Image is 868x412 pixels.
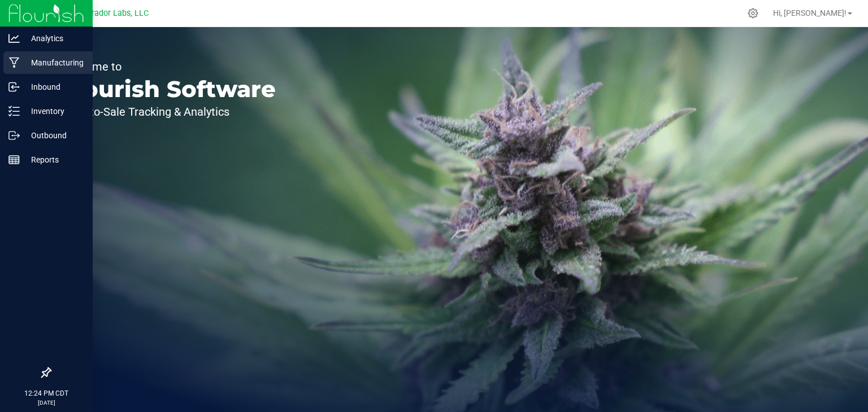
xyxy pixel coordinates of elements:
inline-svg: Analytics [8,33,20,44]
p: Flourish Software [61,78,276,100]
p: Welcome to [61,61,276,72]
inline-svg: Inbound [8,81,20,93]
inline-svg: Manufacturing [8,57,20,68]
p: Seed-to-Sale Tracking & Analytics [61,106,276,117]
p: Analytics [20,32,88,45]
inline-svg: Reports [8,154,20,165]
inline-svg: Outbound [8,130,20,141]
p: Outbound [20,129,88,142]
p: [DATE] [5,398,88,407]
div: Manage settings [746,8,760,19]
p: Inventory [20,104,88,118]
inline-svg: Inventory [8,106,20,117]
span: Hi, [PERSON_NAME]! [773,8,847,17]
p: Manufacturing [20,56,88,69]
p: 12:24 PM CDT [5,388,88,398]
p: Inbound [20,80,88,94]
p: Reports [20,153,88,166]
span: Curador Labs, LLC [82,8,149,18]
